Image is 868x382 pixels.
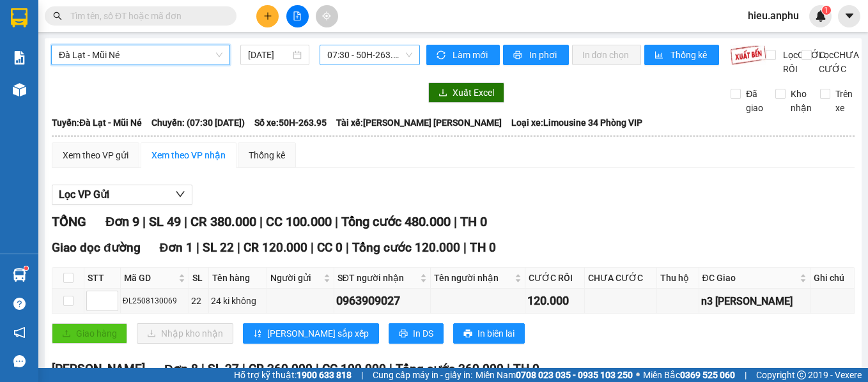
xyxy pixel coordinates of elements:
[270,271,321,285] span: Người gửi
[585,268,657,289] th: CHƯA CƯỚC
[336,116,502,130] span: Tài xế: [PERSON_NAME] [PERSON_NAME]
[175,189,185,199] span: down
[730,45,766,65] img: 9k=
[434,271,512,285] span: Tên người nhận
[815,10,826,22] img: icon-new-feature
[527,292,582,310] div: 120.000
[286,5,309,27] button: file-add
[52,323,127,344] button: uploadGiao hàng
[336,292,429,310] div: 0963909027
[263,11,272,20] span: plus
[237,240,240,255] span: |
[267,326,369,340] span: [PERSON_NAME] sắp xếp
[844,10,855,22] span: caret-down
[201,362,205,376] span: |
[13,298,26,310] span: question-circle
[121,289,189,314] td: ĐL2508130069
[249,148,285,162] div: Thống kê
[160,240,194,255] span: Đơn 1
[396,362,504,376] span: Tổng cước 360.000
[105,214,139,229] span: Đơn 9
[525,268,585,289] th: CƯỚC RỒI
[470,240,496,255] span: TH 0
[53,11,62,20] span: search
[149,214,181,229] span: SL 49
[209,268,267,289] th: Tên hàng
[234,368,352,382] span: Hỗ trợ kỹ thuật:
[460,214,487,229] span: TH 0
[657,268,699,289] th: Thu hộ
[242,362,245,376] span: |
[738,8,809,24] span: hieu.anphu
[143,214,146,229] span: |
[244,240,307,255] span: CR 120.000
[208,362,239,376] span: SL 27
[52,185,192,205] button: Lọc VP Gửi
[838,5,860,27] button: caret-down
[413,326,433,340] span: In DS
[797,371,806,379] span: copyright
[52,240,141,255] span: Giao dọc đường
[810,268,855,289] th: Ghi chú
[741,87,768,115] span: Đã giao
[814,48,861,76] span: Lọc CHƯA CƯỚC
[701,293,809,309] div: n3 [PERSON_NAME]
[317,240,343,255] span: CC 0
[702,271,798,285] span: ĐC Giao
[322,362,386,376] span: CC 100.000
[680,370,735,380] strong: 0369 525 060
[151,116,245,130] span: Chuyến: (07:30 [DATE])
[254,116,327,130] span: Số xe: 50H-263.95
[824,6,828,15] span: 1
[253,329,262,339] span: sort-ascending
[822,6,831,15] sup: 1
[293,11,302,20] span: file-add
[151,148,226,162] div: Xem theo VP nhận
[189,268,209,289] th: SL
[361,368,363,382] span: |
[123,295,187,307] div: ĐL2508130069
[334,289,431,314] td: 0963909027
[335,214,338,229] span: |
[243,323,379,344] button: sort-ascending[PERSON_NAME] sắp xếp
[428,82,504,103] button: downloadXuất Excel
[52,362,145,376] span: [PERSON_NAME]
[59,45,222,65] span: Đà Lạt - Mũi Né
[52,214,86,229] span: TỔNG
[341,214,451,229] span: Tổng cước 480.000
[63,148,128,162] div: Xem theo VP gửi
[11,8,27,27] img: logo-vxr
[453,86,494,100] span: Xuất Excel
[297,370,352,380] strong: 1900 633 818
[513,362,539,376] span: TH 0
[249,362,313,376] span: CR 260.000
[322,11,331,20] span: aim
[352,240,460,255] span: Tổng cước 120.000
[137,323,233,344] button: downloadNhập kho nhận
[13,83,26,96] img: warehouse-icon
[426,45,500,65] button: syncLàm mới
[191,294,206,308] div: 22
[507,362,510,376] span: |
[516,370,633,380] strong: 0708 023 035 - 0935 103 250
[203,240,234,255] span: SL 22
[52,118,142,128] b: Tuyến: Đà Lạt - Mũi Né
[463,240,467,255] span: |
[24,266,28,270] sup: 1
[745,368,747,382] span: |
[190,214,256,229] span: CR 380.000
[453,323,525,344] button: printerIn biên lai
[346,240,349,255] span: |
[196,240,199,255] span: |
[84,268,121,289] th: STT
[655,50,665,61] span: bar-chart
[34,10,168,31] b: An Phú Travel
[389,323,444,344] button: printerIn DS
[453,48,490,62] span: Làm mới
[463,329,472,339] span: printer
[75,38,304,63] h1: VP [PERSON_NAME]
[124,271,176,285] span: Mã GD
[572,45,642,65] button: In đơn chọn
[477,326,515,340] span: In biên lai
[256,5,279,27] button: plus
